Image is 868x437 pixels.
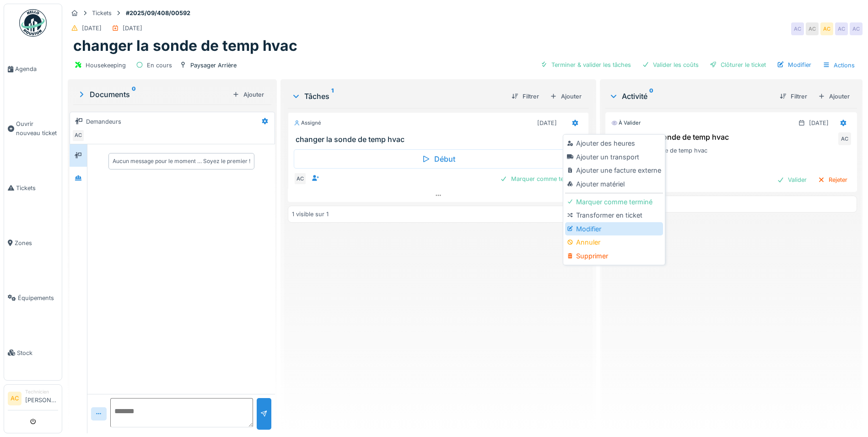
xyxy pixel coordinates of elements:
[565,177,663,191] div: Ajouter matériel
[546,90,585,103] div: Ajouter
[806,22,819,35] div: AC
[638,59,702,71] div: Valider les coûts
[77,89,229,100] div: Documents
[565,150,663,164] div: Ajouter un transport
[537,59,635,71] div: Terminer & valider les tâches
[294,149,583,169] div: Début
[565,195,663,209] div: Marquer comme terminé
[706,59,770,71] div: Clôturer le ticket
[25,388,58,408] li: [PERSON_NAME]
[565,208,663,222] div: Transformer en ticket
[814,90,853,103] div: Ajouter
[565,222,663,236] div: Modifier
[820,22,833,35] div: AC
[773,59,815,71] div: Modifier
[850,22,863,35] div: AC
[122,9,194,17] strong: #2025/09/408/00592
[25,388,58,395] div: Technicien
[292,210,329,218] div: 1 visible sur 1
[776,90,811,103] div: Filtrer
[16,120,58,137] span: Ouvrir nouveau ticket
[113,157,250,165] div: Aucun message pour le moment … Soyez le premier !
[123,24,142,33] div: [DATE]
[92,9,112,17] div: Tickets
[835,22,848,35] div: AC
[809,119,829,127] div: [DATE]
[15,65,58,73] span: Agenda
[15,239,58,247] span: Zones
[291,91,504,102] div: Tâches
[73,37,297,55] h1: changer la sonde de temp hvac
[16,184,58,192] span: Tickets
[17,349,58,357] span: Stock
[814,174,851,186] div: Rejeter
[19,9,47,37] img: Badge_color-CXgf-gQk.svg
[132,89,136,100] sup: 0
[838,132,851,145] div: AC
[86,117,121,126] div: Demandeurs
[565,164,663,177] div: Ajouter une facture externe
[611,119,641,127] div: À valider
[294,172,307,185] div: AC
[86,61,126,70] div: Housekeeping
[496,173,583,185] div: Marquer comme terminé
[147,61,172,70] div: En cours
[537,119,557,127] div: [DATE]
[190,61,237,70] div: Paysager Arrière
[229,88,268,101] div: Ajouter
[82,24,102,33] div: [DATE]
[72,129,85,142] div: AC
[609,91,772,102] div: Activité
[649,91,653,102] sup: 0
[294,119,321,127] div: Assigné
[819,59,859,72] div: Actions
[331,91,334,102] sup: 1
[296,135,585,144] h3: changer la sonde de temp hvac
[565,235,663,249] div: Annuler
[611,131,729,142] div: changer la sonde de temp hvac
[508,90,543,103] div: Filtrer
[18,294,58,302] span: Équipements
[565,249,663,263] div: Supprimer
[8,392,22,405] li: AC
[791,22,804,35] div: AC
[773,174,810,186] div: Valider
[565,137,663,150] div: Ajouter des heures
